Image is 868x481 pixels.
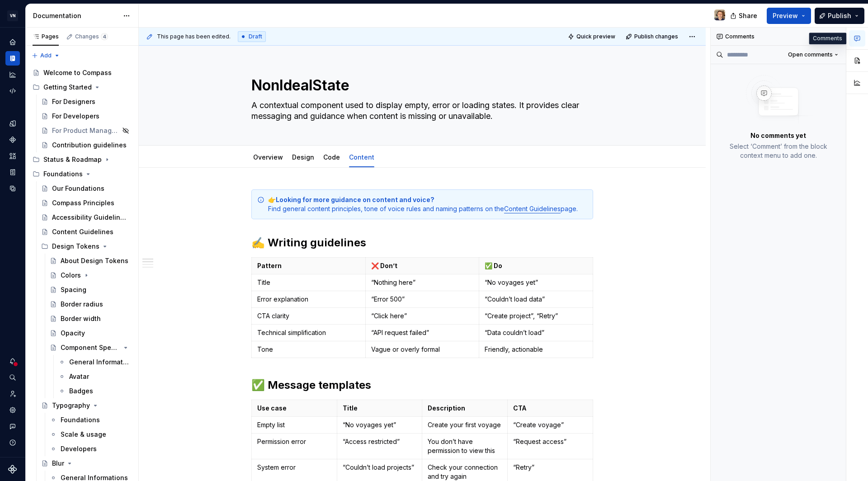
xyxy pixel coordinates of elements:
h2: ✅ Message templates [251,378,593,392]
a: Opacity [46,326,135,340]
p: “Error 500” [371,295,474,304]
div: VN [7,10,18,21]
div: Border width [61,314,101,323]
a: For Developers [38,109,135,123]
p: “Create voyage” [513,420,587,429]
a: Design [292,153,314,161]
a: Colors [46,268,135,283]
a: Compass Principles [38,196,135,210]
div: Typography [52,401,90,410]
div: Spacing [61,285,86,294]
p: “Nothing here” [371,278,474,287]
button: Add [29,49,63,62]
a: Content Guidelines [504,205,561,212]
div: Foundations [43,170,83,179]
a: Typography [38,398,135,413]
div: Contribution guidelines [52,141,127,150]
div: Design Tokens [52,242,99,251]
p: “No voyages yet” [485,278,587,287]
a: For Designers [38,94,135,109]
a: Storybook stories [5,165,20,179]
div: Comments [711,28,846,46]
div: 👉 Find general content principles, tone of voice rules and naming patterns on the page. [268,195,587,213]
a: Border radius [46,297,135,311]
a: Welcome to Compass [29,66,135,80]
p: Tone [257,345,360,354]
textarea: NonIdealState [250,75,591,96]
p: Technical simplification [257,328,360,337]
a: Design tokens [5,116,20,131]
span: Add [40,52,52,59]
span: 4 [101,33,108,40]
p: “Create project”, “Retry” [485,311,587,321]
a: Data sources [5,181,20,196]
div: Opacity [61,329,85,338]
p: CTA [513,404,587,413]
a: Code automation [5,84,20,98]
button: VN [2,6,24,25]
div: For Product Managers [52,126,119,135]
a: Documentation [5,51,20,66]
div: Scale & usage [61,430,106,439]
a: About Design Tokens [46,254,135,268]
a: Spacing [46,283,135,297]
a: Components [5,132,20,147]
a: For Product Managers [38,123,135,138]
div: Comments [809,33,846,44]
button: Contact support [5,419,20,434]
button: Publish [815,8,864,24]
div: Welcome to Compass [43,68,112,77]
span: Share [739,11,757,20]
p: Vague or overly formal [371,345,474,354]
p: “Access restricted” [343,437,417,446]
div: Colors [61,271,81,280]
textarea: A contextual component used to display empty, error or loading states. It provides clear messagin... [250,98,591,123]
div: Our Foundations [52,184,104,193]
button: Quick preview [565,30,619,43]
div: Search ⌘K [5,370,20,385]
svg: Supernova Logo [8,465,17,474]
a: Home [5,35,20,49]
span: Quick preview [576,33,615,40]
a: Developers [46,442,135,456]
p: “API request failed” [371,328,474,337]
span: Open comments [788,51,833,58]
a: Blur [38,456,135,471]
span: Publish [828,11,851,20]
div: Pages [33,33,59,40]
div: Blur [52,459,64,468]
p: You don’t have permission to view this [428,437,502,455]
a: Contribution guidelines [38,138,135,152]
p: “Data couldn’t load” [485,328,587,337]
a: Border width [46,311,135,326]
div: For Designers [52,97,95,106]
div: Accessibility Guidelines [52,213,127,222]
div: Changes [75,33,108,40]
div: Analytics [5,67,20,82]
p: Permission error [257,437,331,446]
div: Border radius [61,300,103,309]
button: Notifications [5,354,20,368]
a: Overview [253,153,283,161]
button: Share [726,8,763,24]
a: Accessibility Guidelines [38,210,135,225]
div: Code [320,147,344,166]
div: Content [345,147,378,166]
button: Publish changes [623,30,682,43]
div: Status & Roadmap [29,152,135,167]
p: Select ‘Comment’ from the block context menu to add one. [722,142,835,160]
strong: Looking for more guidance on content and voice? [276,196,434,203]
p: Create your first voyage [428,420,502,429]
a: Foundations [46,413,135,427]
div: Avatar [69,372,89,381]
a: Assets [5,149,20,163]
div: Settings [5,403,20,417]
a: Invite team [5,387,20,401]
a: Our Foundations [38,181,135,196]
div: Getting Started [29,80,135,94]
